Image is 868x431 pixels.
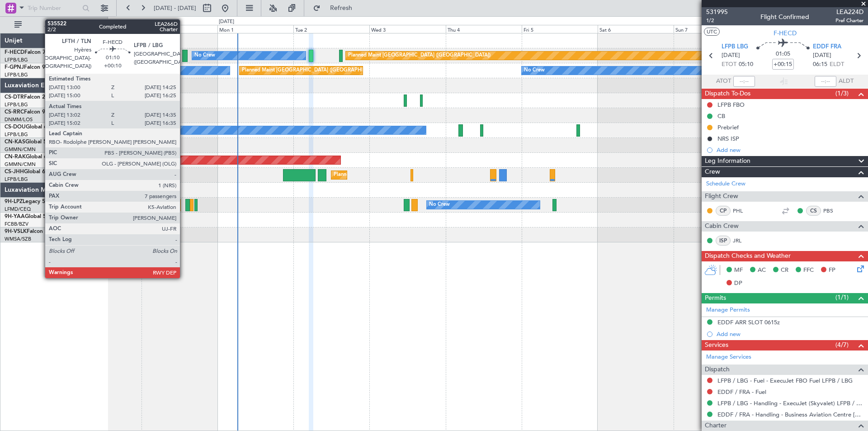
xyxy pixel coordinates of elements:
span: CS-RRC [5,109,24,115]
a: Manage Services [706,353,751,362]
a: LFPB / LBG - Handling - ExecuJet (Skyvalet) LFPB / LBG [717,399,863,407]
span: [DATE] - [DATE] [154,4,196,12]
span: CN-KAS [5,139,25,145]
div: Sun 31 [142,25,217,33]
span: F-GPNJ [5,65,24,70]
span: CS-DOU [5,124,26,130]
span: Crew [705,167,720,177]
span: Leg Information [705,156,750,166]
a: JRL [733,237,753,245]
div: [DATE] [109,18,125,26]
span: Charter [705,421,726,431]
span: F-HECD [774,28,797,38]
span: MF [734,266,743,275]
span: [DATE] [722,51,740,60]
div: Fri 5 [522,25,598,33]
a: CS-DTRFalcon 2000 [5,95,55,100]
input: --:-- [733,76,755,87]
a: LFPB/LBG [5,71,28,78]
span: EDDF FRA [813,43,841,52]
span: 1/2 [706,17,728,24]
div: Mon 1 [217,25,293,33]
button: UTC [704,28,720,36]
span: AC [758,266,766,275]
div: No Crew [524,64,545,77]
div: Sun 7 [674,25,750,33]
a: PBS [823,207,844,215]
span: CR [781,266,788,275]
span: ELDT [830,60,844,69]
a: LFPB/LBG [5,131,28,138]
a: 9H-YAAGlobal 5000 [5,214,56,219]
button: Refresh [309,1,363,15]
a: 9H-LPZLegacy 500 [5,199,52,204]
div: Planned Maint [GEOGRAPHIC_DATA] ([GEOGRAPHIC_DATA]) [348,49,491,62]
a: LFPB / LBG - Fuel - ExecuJet FBO Fuel LFPB / LBG [717,377,853,384]
div: Planned Maint [GEOGRAPHIC_DATA] ([GEOGRAPHIC_DATA]) [242,64,384,77]
div: Thu 4 [446,25,522,33]
div: [DATE] [219,18,234,26]
a: CN-KASGlobal 5000 [5,139,56,145]
a: LFPB/LBG [5,101,28,108]
div: CP [716,206,731,216]
span: DP [734,279,742,288]
div: ISP [716,236,731,246]
div: LFPB FBO [717,101,745,109]
div: Tue 2 [293,25,369,33]
span: Cabin Crew [705,221,739,232]
span: ATOT [716,77,731,86]
div: EDDF ARR SLOT 0615z [717,318,780,326]
span: F-HECD [5,50,24,55]
a: WMSA/SZB [5,236,31,242]
div: No Crew [194,49,215,62]
a: EDDF / FRA - Fuel [717,388,766,396]
a: GMMN/CMN [5,161,36,168]
a: PHL [733,207,753,215]
span: All Aircraft [24,22,95,28]
a: LFMD/CEQ [5,206,31,213]
span: Refresh [322,5,360,11]
span: 531995 [706,7,728,17]
div: NRS ISP [717,135,739,142]
a: CN-RAKGlobal 6000 [5,154,57,160]
div: Flight Confirmed [760,12,809,22]
div: CS [806,206,821,216]
div: No Crew [118,64,139,77]
span: CN-RAK [5,154,26,160]
div: Add new [717,330,863,338]
div: Planned Maint [GEOGRAPHIC_DATA] ([GEOGRAPHIC_DATA]) [334,168,476,182]
a: Manage Permits [706,306,750,315]
span: CS-DTR [5,95,24,100]
span: Permits [705,293,726,303]
span: ALDT [839,77,854,86]
span: 06:15 [813,60,827,69]
div: Prebrief [717,123,739,131]
span: CS-JHH [5,169,24,175]
a: LFPB/LBG [5,57,28,63]
span: FP [829,266,835,275]
span: Dispatch Checks and Weather [705,251,791,261]
div: No Crew [429,198,450,212]
div: CB [717,112,725,120]
div: Wed 3 [369,25,445,33]
a: LFPB/LBG [5,176,28,183]
span: (1/1) [835,293,849,302]
a: CS-JHHGlobal 6000 [5,169,55,175]
span: (4/7) [835,340,849,350]
span: 9H-LPZ [5,199,23,204]
span: Dispatch [705,365,730,375]
span: LFPB LBG [722,43,748,52]
span: FFC [803,266,814,275]
a: GMMN/CMN [5,146,36,153]
div: Sat 6 [598,25,674,33]
span: Dispatch To-Dos [705,89,750,99]
a: 9H-VSLKFalcon 7X [5,229,52,234]
a: FCBB/BZV [5,221,28,227]
span: Flight Crew [705,191,738,202]
a: CS-RRCFalcon 900LX [5,109,58,115]
span: 9H-YAA [5,214,25,219]
span: 01:05 [776,50,790,59]
span: (1/3) [835,89,849,98]
button: All Aircraft [10,18,98,32]
input: Trip Number [28,1,80,15]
